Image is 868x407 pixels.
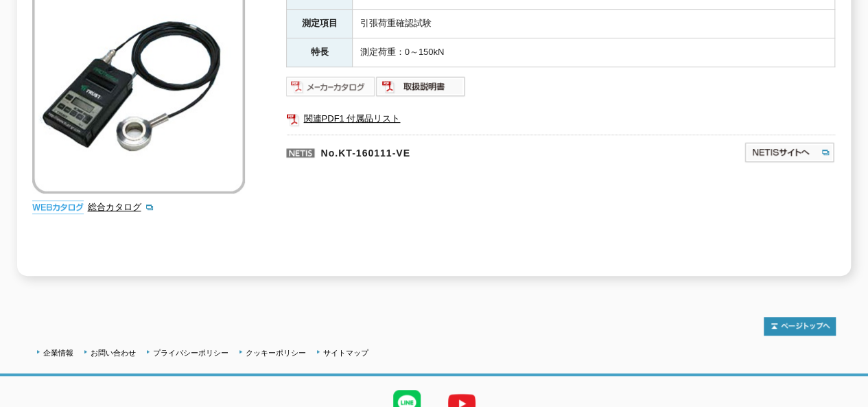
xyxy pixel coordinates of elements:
[32,200,84,214] img: webカタログ
[91,349,136,357] a: お問い合わせ
[286,75,376,97] img: メーカーカタログ
[764,317,836,336] img: トップページへ
[287,38,353,67] th: 特長
[286,135,611,167] p: No.KT-160111-VE
[353,38,835,67] td: 測定荷重：0～150kN
[376,84,466,95] a: 取扱説明書
[287,10,353,38] th: 測定項目
[323,349,368,357] a: サイトマップ
[376,75,466,97] img: 取扱説明書
[353,10,835,38] td: 引張荷重確認試験
[286,84,376,95] a: メーカーカタログ
[87,202,154,212] a: 総合カタログ
[286,110,835,128] a: 関連PDF1 付属品リスト
[246,349,306,357] a: クッキーポリシー
[744,141,835,163] img: NETISサイトへ
[153,349,228,357] a: プライバシーポリシー
[43,349,73,357] a: 企業情報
